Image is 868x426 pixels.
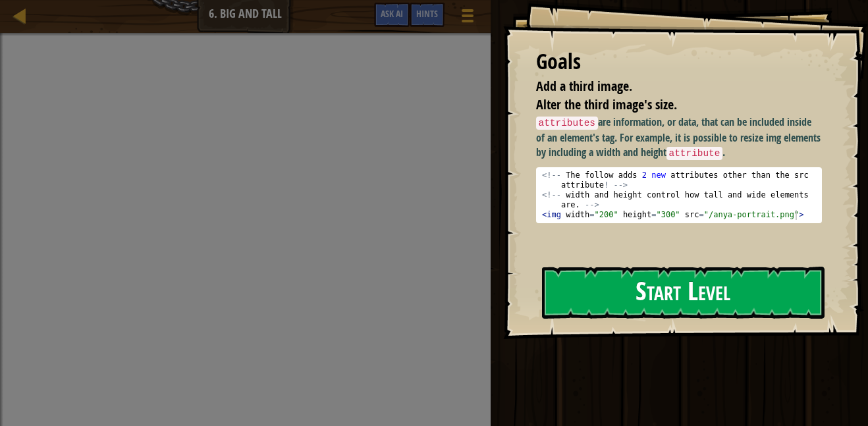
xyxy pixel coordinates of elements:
code: attributes [536,117,598,130]
code: attribute [666,147,723,160]
div: Goals [536,47,822,77]
span: Ask AI [381,7,403,20]
li: Alter the third image's size. [520,95,819,115]
button: Ask AI [374,3,410,27]
button: Start Level [542,267,825,319]
span: Alter the third image's size. [536,95,677,113]
span: Hints [416,7,438,20]
span: Add a third image. [536,77,632,95]
p: are information, or data, that can be included inside of an element's tag. For example, it is pos... [536,115,822,161]
li: Add a third image. [520,77,819,96]
button: Show game menu [451,3,484,34]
